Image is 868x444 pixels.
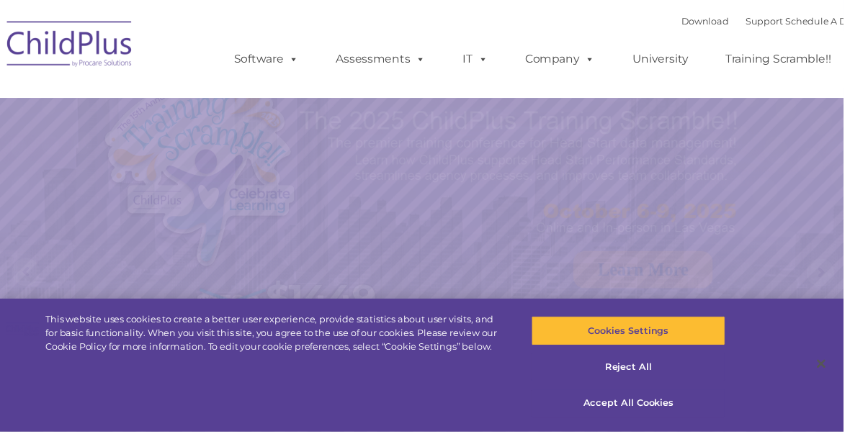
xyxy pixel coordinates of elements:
a: Learn More [590,258,733,296]
a: Support [767,16,805,27]
a: Software [226,47,322,76]
a: IT [462,47,516,76]
a: Assessments [331,47,452,76]
button: Cookies Settings [547,325,746,355]
a: University [636,47,722,76]
span: Phone number [194,154,255,165]
span: Last name [194,95,238,106]
button: Accept All Cookies [547,399,746,430]
button: Reject All [547,363,746,393]
button: Close [829,358,861,390]
div: This website uses cookies to create a better user experience, provide statistics about user visit... [47,322,521,364]
a: Download [701,16,750,27]
a: Company [526,47,627,76]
